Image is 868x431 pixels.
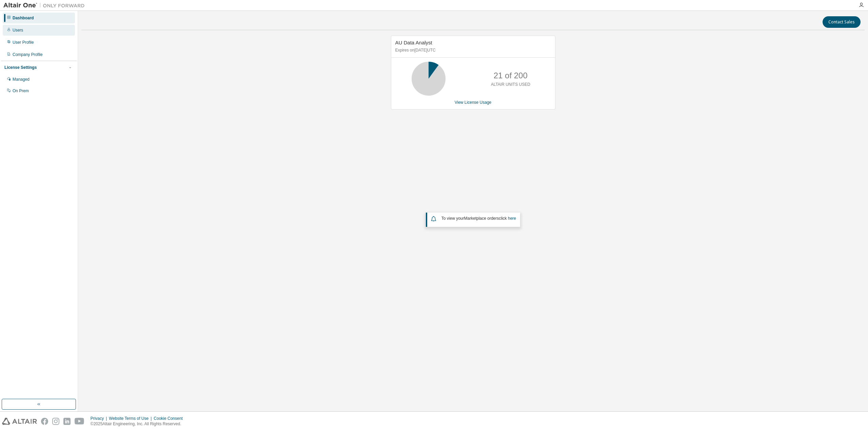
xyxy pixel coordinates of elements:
[109,416,154,421] div: Website Terms of Use
[63,418,71,425] img: linkedin.svg
[494,70,528,81] p: 21 of 200
[154,416,186,421] div: Cookie Consent
[52,418,59,425] img: instagram.svg
[464,216,499,221] em: Marketplace orders
[13,27,23,33] div: Users
[3,2,88,9] img: Altair One
[91,421,187,427] p: © 2025 Altair Engineering, Inc. All Rights Reserved.
[75,418,84,425] img: youtube.svg
[441,216,516,221] span: To view your click
[13,52,43,57] div: Company Profile
[41,418,48,425] img: facebook.svg
[4,65,37,70] div: License Settings
[13,88,29,94] div: On Prem
[455,100,492,105] a: View License Usage
[13,77,29,82] div: Managed
[13,15,34,21] div: Dashboard
[823,16,861,28] button: Contact Sales
[395,40,432,45] span: AU Data Analyst
[91,416,109,421] div: Privacy
[508,216,516,221] a: here
[491,82,530,87] p: ALTAIR UNITS USED
[13,40,34,45] div: User Profile
[2,418,37,425] img: altair_logo.svg
[395,47,549,53] p: Expires on [DATE] UTC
